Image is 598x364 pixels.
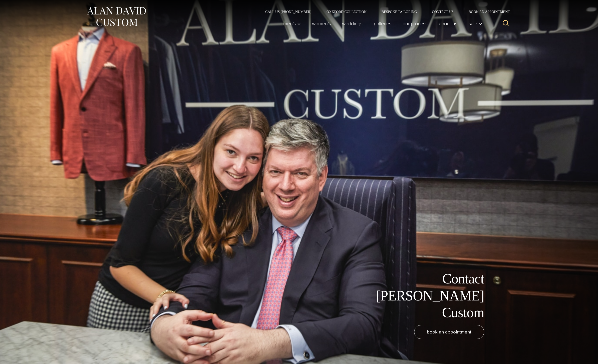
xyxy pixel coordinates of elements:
span: book an appointment [427,328,471,335]
a: Bespoke Tailoring [374,10,424,14]
button: View Search Form [500,18,512,30]
a: Women’s [307,19,337,29]
nav: Secondary Navigation [258,10,512,14]
a: Oxxford Collection [319,10,374,14]
a: weddings [337,19,368,29]
span: Men’s [283,21,301,26]
nav: Primary Navigation [278,19,485,29]
img: Alan David Custom [86,6,146,28]
a: Book an Appointment [461,10,512,14]
a: book an appointment [414,325,484,339]
a: Galleries [368,19,397,29]
a: Call Us [PHONE_NUMBER] [258,10,319,14]
a: Our Process [397,19,433,29]
span: Sale [469,21,482,26]
a: About Us [433,19,463,29]
h1: Contact [PERSON_NAME] Custom [372,270,484,321]
a: Contact Us [424,10,461,14]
